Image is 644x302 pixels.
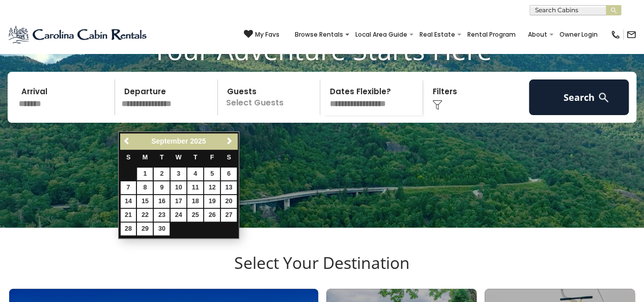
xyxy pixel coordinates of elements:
a: 29 [137,223,153,235]
a: 28 [121,223,136,235]
span: Thursday [193,154,198,161]
span: Wednesday [176,154,182,161]
a: 13 [221,181,237,194]
img: mail-regular-black.png [626,30,636,40]
p: Select Guests [221,79,320,115]
img: filter--v1.png [432,100,442,110]
a: Next [223,135,236,148]
img: search-regular-white.png [597,91,610,104]
a: 6 [221,168,237,180]
span: Next [226,137,234,145]
a: 17 [171,195,186,208]
button: Search [529,79,629,115]
a: 5 [204,168,220,180]
a: Browse Rentals [290,28,348,42]
span: Sunday [126,154,130,161]
a: 3 [171,168,186,180]
img: phone-regular-black.png [610,30,621,40]
a: 16 [154,195,170,208]
a: 18 [187,195,203,208]
span: 2025 [190,137,206,145]
a: Rental Program [462,28,521,42]
a: 23 [154,209,170,222]
a: 2 [154,168,170,180]
span: Previous [123,137,131,145]
a: 21 [121,209,136,222]
a: 1 [137,168,153,180]
a: Previous [121,135,134,148]
span: Friday [210,154,214,161]
a: Owner Login [554,28,603,42]
a: About [523,28,552,42]
a: 22 [137,209,153,222]
a: 11 [187,181,203,194]
a: Local Area Guide [350,28,412,42]
a: 24 [171,209,186,222]
a: 15 [137,195,153,208]
a: Real Estate [414,28,460,42]
a: 12 [204,181,220,194]
span: Monday [143,154,148,161]
h3: Select Your Destination [8,253,636,289]
a: 14 [121,195,136,208]
a: 30 [154,223,170,235]
a: 8 [137,181,153,194]
span: September [151,137,188,145]
a: 19 [204,195,220,208]
span: Saturday [227,154,231,161]
a: 20 [221,195,237,208]
a: 10 [171,181,186,194]
span: My Favs [255,30,279,39]
a: 4 [187,168,203,180]
h1: Your Adventure Starts Here [8,34,636,66]
img: Blue-2.png [8,24,149,45]
a: 9 [154,181,170,194]
a: 27 [221,209,237,222]
a: My Favs [244,30,279,40]
a: 7 [121,181,136,194]
span: Tuesday [160,154,164,161]
a: 25 [187,209,203,222]
a: 26 [204,209,220,222]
